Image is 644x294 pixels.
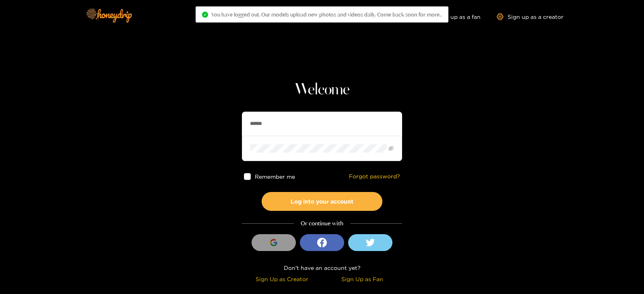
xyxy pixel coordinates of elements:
button: Log into your account [262,192,382,211]
div: Or continue with [242,219,402,228]
span: eye-invisible [388,146,394,151]
div: Sign Up as Fan [324,274,400,284]
a: Forgot password? [349,173,400,180]
a: Sign up as a fan [425,13,481,20]
h1: Welcome [242,80,402,100]
div: Don't have an account yet? [242,263,402,272]
span: Remember me [255,174,295,180]
div: Sign Up as Creator [244,274,320,284]
span: check-circle [202,12,208,18]
a: Sign up as a creator [497,13,563,20]
span: You have logged out. Our models upload new photos and videos daily. Come back soon for more.. [211,11,442,18]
